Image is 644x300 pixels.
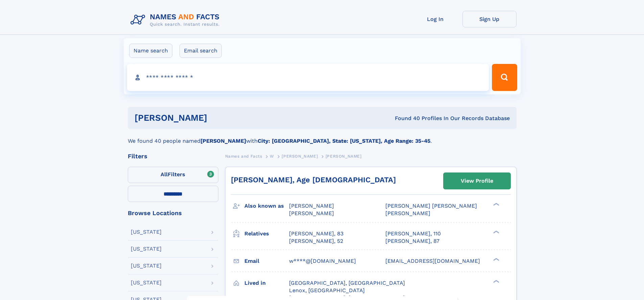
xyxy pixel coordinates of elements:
[385,203,477,209] span: [PERSON_NAME] [PERSON_NAME]
[289,210,334,216] span: [PERSON_NAME]
[492,257,500,261] div: ❯
[244,228,289,239] h3: Relatives
[131,263,162,269] div: [US_STATE]
[289,280,405,286] span: [GEOGRAPHIC_DATA], [GEOGRAPHIC_DATA]
[461,173,493,189] div: View Profile
[408,11,462,27] a: Log In
[289,287,365,294] span: Lenox, [GEOGRAPHIC_DATA]
[462,11,517,27] a: Sign Up
[128,129,517,145] div: We found 40 people named with .
[289,230,343,237] a: [PERSON_NAME], 83
[385,237,439,245] a: [PERSON_NAME], 87
[244,255,289,267] h3: Email
[282,152,318,160] a: [PERSON_NAME]
[200,138,246,144] b: [PERSON_NAME]
[385,210,430,216] span: [PERSON_NAME]
[492,64,517,91] button: Search Button
[492,279,500,283] div: ❯
[289,237,343,245] a: [PERSON_NAME], 52
[127,64,489,91] input: search input
[131,280,162,285] div: [US_STATE]
[244,200,289,212] h3: Also known as
[385,230,441,237] a: [PERSON_NAME], 110
[244,277,289,289] h3: Lived in
[270,152,274,160] a: W
[270,154,274,159] span: W
[326,154,362,159] span: [PERSON_NAME]
[444,173,510,189] a: View Profile
[225,152,262,160] a: Names and Facts
[161,171,168,178] span: All
[492,230,500,234] div: ❯
[131,229,162,235] div: [US_STATE]
[180,44,222,58] label: Email search
[282,154,318,159] span: [PERSON_NAME]
[128,167,218,183] label: Filters
[131,246,162,252] div: [US_STATE]
[385,258,480,264] span: [EMAIL_ADDRESS][DOMAIN_NAME]
[129,44,172,58] label: Name search
[301,115,510,122] div: Found 40 Profiles In Our Records Database
[492,202,500,207] div: ❯
[289,203,334,209] span: [PERSON_NAME]
[135,114,301,122] h1: [PERSON_NAME]
[128,153,218,159] div: Filters
[258,138,430,144] b: City: [GEOGRAPHIC_DATA], State: [US_STATE], Age Range: 35-45
[231,176,396,184] a: [PERSON_NAME], Age [DEMOGRAPHIC_DATA]
[128,210,218,216] div: Browse Locations
[128,11,225,29] img: Logo Names and Facts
